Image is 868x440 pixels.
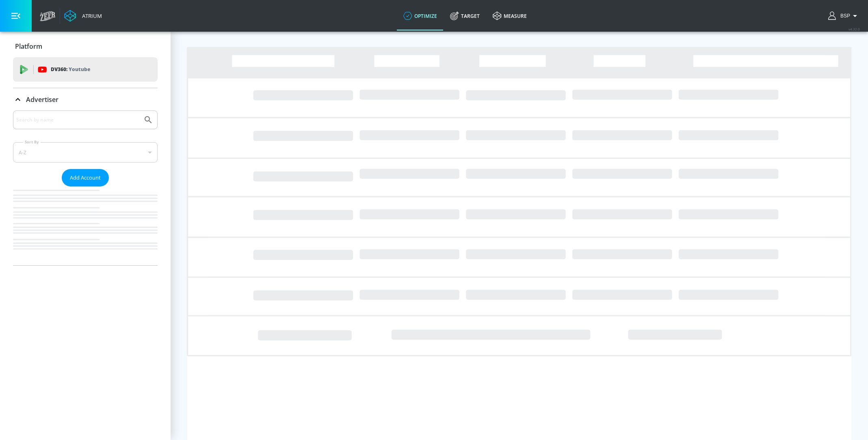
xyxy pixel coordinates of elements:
nav: list of Advertiser [13,186,158,265]
button: BSP [828,11,860,21]
div: DV360: Youtube [13,57,158,82]
p: Youtube [69,65,90,74]
p: Platform [15,42,42,51]
div: Advertiser [13,111,158,265]
span: Add Account [70,173,101,182]
a: measure [486,1,533,30]
div: Atrium [79,12,102,20]
p: DV360: [51,65,90,74]
a: Target [444,1,486,30]
a: optimize [397,1,444,30]
p: Advertiser [26,95,58,104]
span: login as: bsp_linking@zefr.com [837,13,850,19]
div: Platform [13,35,158,58]
input: Search by name [16,115,139,125]
span: v 4.32.0 [849,27,860,31]
a: Atrium [64,10,102,22]
button: Add Account [62,169,109,186]
label: Sort By [23,139,41,145]
div: A-Z [13,142,158,163]
div: Advertiser [13,88,158,111]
